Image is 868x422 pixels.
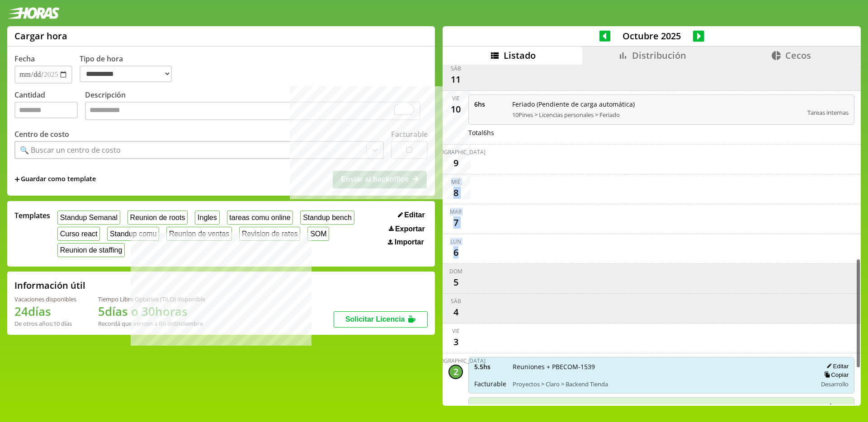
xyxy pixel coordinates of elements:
[448,245,463,260] div: 6
[448,275,463,290] div: 5
[448,186,463,200] div: 8
[512,403,801,411] span: Organizacion + Tareas del equipo de comunicacion
[449,267,462,275] div: dom
[127,211,188,225] button: Reunion de roots
[610,30,693,42] span: Octubre 2025
[14,211,50,220] span: Templates
[14,30,67,42] h1: Cargar hora
[386,225,428,234] button: Exportar
[632,49,686,61] span: Distribución
[239,227,300,241] button: Revision de rates
[85,102,420,121] textarea: To enrich screen reader interactions, please activate Accessibility in Grammarly extension settings
[227,211,293,225] button: tareas comu online
[448,216,463,230] div: 7
[80,54,179,84] label: Tipo de hora
[821,380,849,388] span: Desarrollo
[474,100,506,108] span: 6 hs
[448,156,463,170] div: 9
[504,49,536,61] span: Listado
[14,102,78,118] input: Cantidad
[448,102,463,117] div: 10
[426,357,486,365] div: [DEMOGRAPHIC_DATA]
[451,178,461,186] div: mié
[395,211,428,220] button: Editar
[474,362,506,371] span: 5.5 hs
[57,243,125,257] button: Reunion de staffing
[404,211,425,219] span: Editar
[14,54,35,64] label: Fecha
[7,7,60,19] img: logotipo
[57,211,120,225] button: Standup Semanal
[14,174,20,184] span: +
[395,238,424,246] span: Importar
[474,403,506,411] span: 0.5 hs
[807,108,849,117] span: Tareas internas
[448,365,463,379] div: 2
[821,371,849,379] button: Copiar
[345,315,405,323] span: Solicitar Licencia
[80,66,172,82] select: Tipo de hora
[334,311,428,328] button: Solicitar Licencia
[57,227,100,241] button: Curso react
[300,211,354,225] button: Standup bench
[513,362,811,371] span: Reuniones + PBECOM-1539
[166,227,232,241] button: Reunion de ventas
[468,128,854,137] div: Total 6 hs
[20,145,121,155] div: 🔍 Buscar un centro de costo
[448,305,463,319] div: 4
[14,303,76,319] h1: 24 días
[85,90,428,123] label: Descripción
[395,225,425,233] span: Exportar
[426,148,486,156] div: [DEMOGRAPHIC_DATA]
[512,100,801,108] span: Feriado (Pendiente de carga automática)
[452,327,460,335] div: vie
[14,90,85,123] label: Cantidad
[512,111,801,119] span: 10Pines > Licencias personales > Feriado
[452,94,460,102] div: vie
[451,297,461,305] div: sáb
[14,279,85,291] h2: Información útil
[785,49,811,61] span: Cecos
[14,295,76,303] div: Vacaciones disponibles
[824,362,849,370] button: Editar
[107,227,159,241] button: Standup comu
[14,319,76,328] div: De otros años: 10 días
[448,335,463,349] div: 3
[307,227,329,241] button: SOM
[513,380,811,388] span: Proyectos > Claro > Backend Tienda
[195,211,219,225] button: Ingles
[98,295,205,303] div: Tiempo Libre Optativo (TiLO) disponible
[824,403,849,410] button: Editar
[98,319,205,328] div: Recordá que vencen a fin de
[448,72,463,87] div: 11
[450,238,461,245] div: lun
[391,129,428,139] label: Facturable
[443,65,861,404] div: scrollable content
[450,208,462,216] div: mar
[451,65,461,72] div: sáb
[174,319,203,328] b: Diciembre
[474,380,506,388] span: Facturable
[14,129,69,139] label: Centro de costo
[14,174,96,184] span: +Guardar como template
[98,303,205,319] h1: 5 días o 30 horas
